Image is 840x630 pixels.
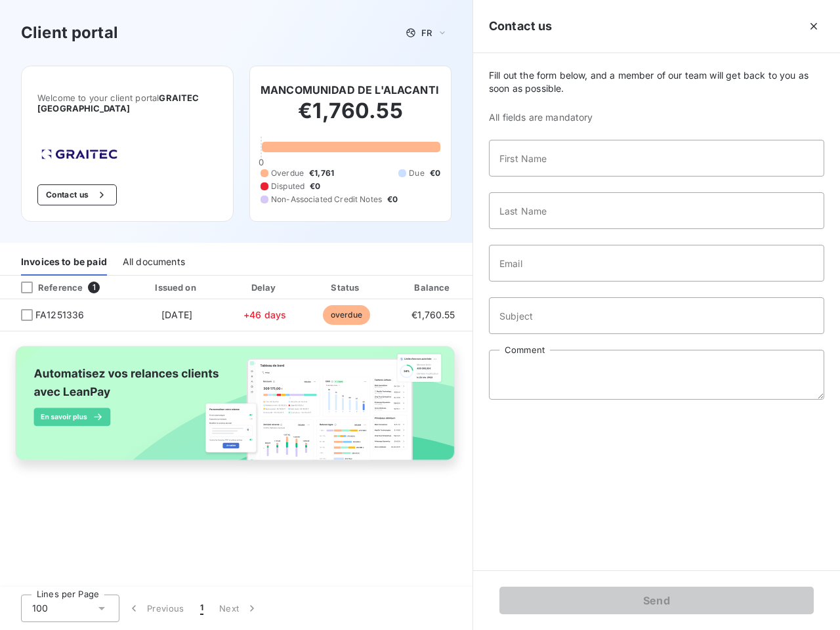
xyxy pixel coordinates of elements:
[271,194,382,205] span: Non-Associated Credit Notes
[271,180,304,192] span: Disputed
[123,248,185,276] div: All documents
[192,595,211,622] button: 1
[489,111,824,124] span: All fields are mandatory
[261,98,440,137] h2: €1,760.55
[37,184,117,205] button: Contact us
[37,145,121,163] img: Company logo
[32,602,48,615] span: 100
[211,595,266,622] button: Next
[489,297,824,334] input: placeholder
[259,157,264,167] span: 0
[390,281,476,294] div: Balance
[21,248,107,276] div: Invoices to be paid
[5,339,467,480] img: banner
[35,308,84,322] span: FA1251336
[310,180,320,192] span: €0
[161,309,192,320] span: [DATE]
[489,69,824,95] span: Fill out the form below, and a member of our team will get back to you as soon as possible.
[489,192,824,229] input: placeholder
[421,28,432,38] span: FR
[88,282,100,293] span: 1
[228,281,303,294] div: Delay
[271,167,304,179] span: Overdue
[307,281,385,294] div: Status
[309,167,334,179] span: €1,761
[37,93,199,114] span: GRAITEC [GEOGRAPHIC_DATA]
[411,309,455,320] span: €1,760.55
[243,309,286,320] span: +46 days
[131,281,222,294] div: Issued on
[323,305,370,325] span: overdue
[261,82,439,98] h6: MANCOMUNIDAD DE L'ALACANTI
[499,587,814,614] button: Send
[119,595,192,622] button: Previous
[430,167,440,179] span: €0
[489,17,553,35] h5: Contact us
[21,21,118,45] h3: Client portal
[200,602,203,615] span: 1
[37,93,217,114] span: Welcome to your client portal
[387,194,398,205] span: €0
[489,140,824,177] input: placeholder
[489,245,824,282] input: placeholder
[409,167,424,179] span: Due
[10,282,83,293] div: Reference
